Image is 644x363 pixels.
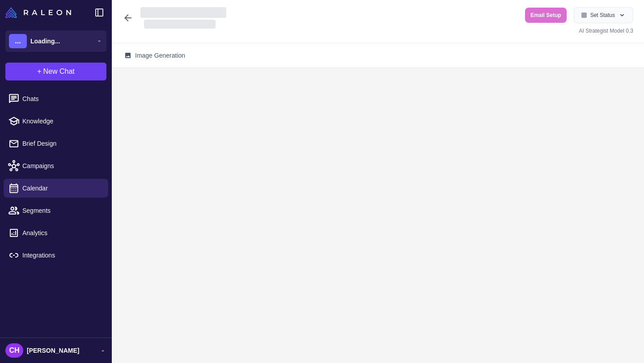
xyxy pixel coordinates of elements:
[4,134,108,153] a: Brief Design
[525,8,567,23] button: Email Setup
[4,201,108,220] a: Segments
[22,139,101,148] span: Brief Design
[5,7,75,18] a: Raleon Logo
[4,179,108,198] a: Calendar
[22,116,101,126] span: Knowledge
[4,246,108,265] a: Integrations
[22,206,101,215] span: Segments
[9,34,27,48] div: ...
[22,183,101,193] span: Calendar
[22,250,101,260] span: Integrations
[4,89,108,108] a: Chats
[30,36,60,46] span: Loading...
[4,156,108,175] a: Campaigns
[5,30,106,52] button: ...Loading...
[119,47,191,64] button: Image Generation
[22,228,101,238] span: Analytics
[4,112,108,131] a: Knowledge
[37,66,41,77] span: +
[27,346,79,355] span: [PERSON_NAME]
[5,63,106,80] button: +New Chat
[530,11,561,19] span: Email Setup
[590,11,615,19] span: Set Status
[135,51,185,60] span: Image Generation
[22,94,101,104] span: Chats
[5,343,23,358] div: CH
[43,66,75,77] span: New Chat
[4,224,108,242] a: Analytics
[5,7,71,18] img: Raleon Logo
[22,161,101,171] span: Campaigns
[579,28,633,34] span: AI Strategist Model 0.3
